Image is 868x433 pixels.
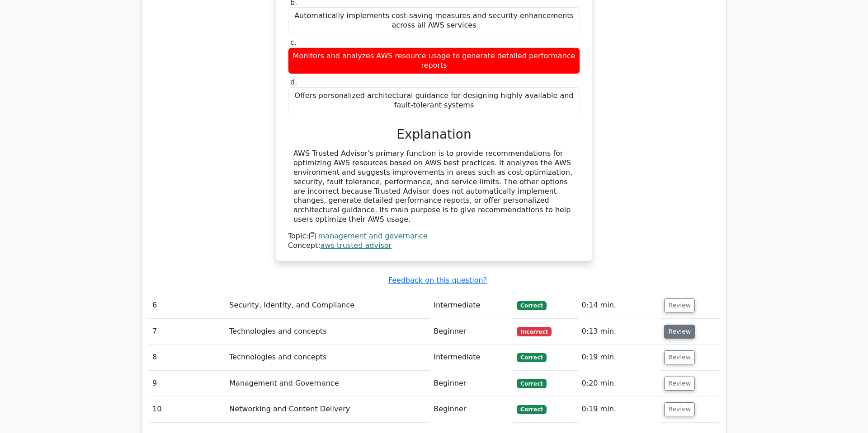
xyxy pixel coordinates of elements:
span: Incorrect [517,327,552,336]
a: management and governance [318,232,428,240]
td: Intermediate [430,345,513,370]
td: Beginner [430,371,513,396]
td: 9 [149,371,226,396]
td: 0:14 min. [578,293,661,318]
td: Technologies and concepts [226,319,430,345]
div: AWS Trusted Advisor's primary function is to provide recommendations for optimizing AWS resources... [293,149,575,224]
div: Concept: [288,241,580,251]
span: Correct [517,405,546,414]
button: Review [664,350,695,364]
span: Correct [517,379,546,388]
span: c. [290,38,297,47]
div: Offers personalized architectural guidance for designing highly available and fault-tolerant systems [288,87,580,114]
td: 6 [149,293,226,318]
button: Review [664,377,695,391]
div: Automatically implements cost-saving measures and security enhancements across all AWS services [288,7,580,34]
button: Review [664,402,695,416]
a: Feedback on this question? [388,276,487,284]
a: aws trusted advisor [321,241,392,250]
div: Topic: [288,232,580,241]
td: 0:13 min. [578,319,661,345]
span: Correct [517,353,546,362]
td: 7 [149,319,226,345]
td: Beginner [430,319,513,345]
td: 0:19 min. [578,345,661,370]
h3: Explanation [293,127,575,142]
td: Beginner [430,396,513,422]
td: Technologies and concepts [226,345,430,370]
span: Correct [517,301,546,310]
button: Review [664,325,695,339]
td: Intermediate [430,293,513,318]
span: d. [290,78,297,86]
div: Monitors and analyzes AWS resource usage to generate detailed performance reports [288,47,580,74]
td: Management and Governance [226,371,430,396]
td: Networking and Content Delivery [226,396,430,422]
td: 8 [149,345,226,370]
td: 10 [149,396,226,422]
button: Review [664,298,695,312]
td: 0:20 min. [578,371,661,396]
td: 0:19 min. [578,396,661,422]
td: Security, Identity, and Compliance [226,293,430,318]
